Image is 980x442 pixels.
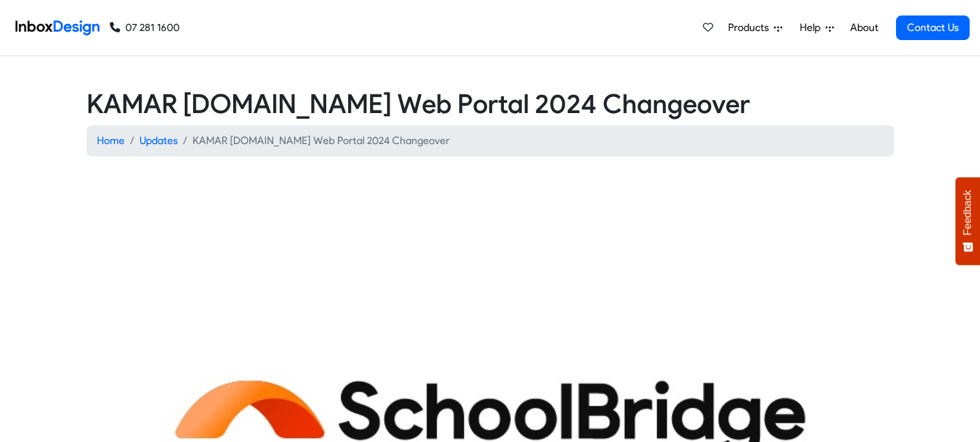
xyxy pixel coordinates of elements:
a: 07 281 1600 [110,20,180,36]
a: Updates [140,134,178,147]
span: Products [728,20,774,36]
a: Contact Us [896,16,970,40]
li: KAMAR [DOMAIN_NAME] Web Portal 2024 Changeover [178,133,450,149]
button: Feedback - Show survey [955,177,980,265]
a: Products [723,15,787,41]
a: Home [97,134,125,147]
span: Feedback [962,190,974,235]
span: Help [800,20,826,36]
a: Help [795,15,839,41]
h2: KAMAR [DOMAIN_NAME] Web Portal 2024 Changeover [87,87,894,120]
a: About [846,15,882,41]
